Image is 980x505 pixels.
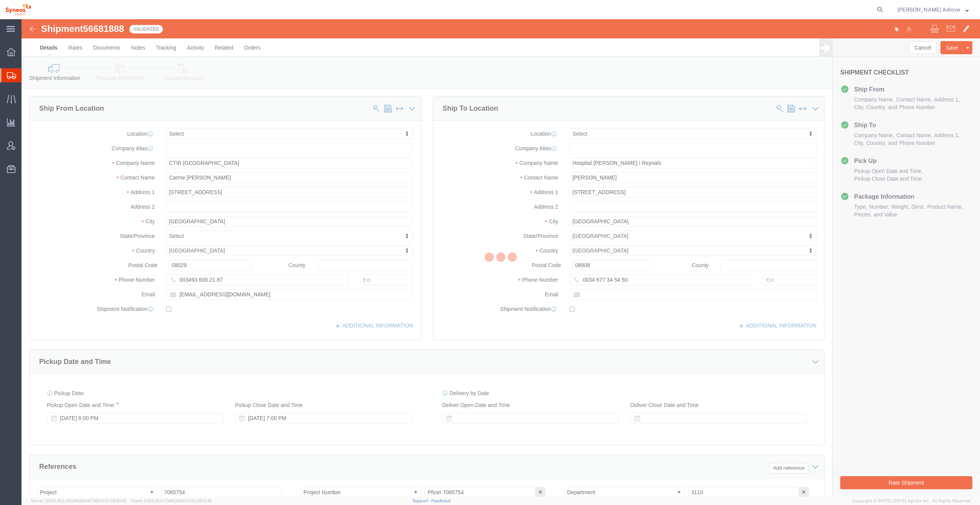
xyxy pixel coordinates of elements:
img: logo [5,4,31,15]
span: [DATE] 09:51:42 [96,498,127,503]
a: Feedback [431,498,451,503]
a: Support [412,498,432,503]
span: Irene Perez Adrove [897,5,960,14]
button: [PERSON_NAME] Adrove [897,5,969,14]
span: Copyright © [DATE]-[DATE] Agistix Inc., All Rights Reserved [853,498,971,504]
span: Server: 2025.18.0-9334b682874 [31,498,127,503]
span: Client: 2025.18.0-7346316 [130,498,212,503]
span: [DATE] 08:10:16 [182,498,212,503]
